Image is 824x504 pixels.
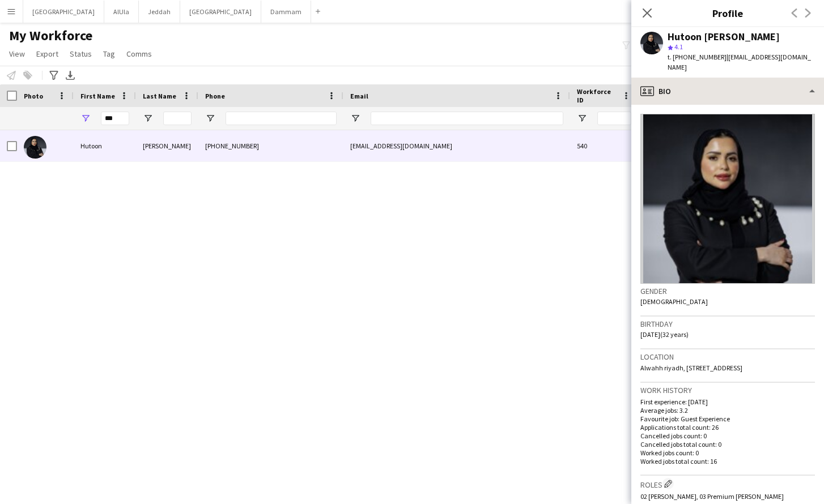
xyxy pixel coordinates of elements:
[9,49,25,59] span: View
[668,53,811,71] span: | [EMAIL_ADDRESS][DOMAIN_NAME]
[80,92,115,100] span: First Name
[136,130,198,161] div: [PERSON_NAME]
[32,46,63,61] a: Export
[640,432,815,440] p: Cancelled jobs count: 0
[371,112,563,125] input: Email Filter Input
[640,457,815,465] p: Worked jobs total count: 16
[597,112,631,125] input: Workforce ID Filter Input
[640,440,815,449] p: Cancelled jobs total count: 0
[640,398,815,406] p: First experience: [DATE]
[63,69,77,82] app-action-btn: Export XLSX
[631,78,824,105] div: Bio
[640,415,815,423] p: Favourite job: Guest Experience
[80,113,91,123] button: Open Filter Menu
[640,286,815,296] h3: Gender
[99,46,120,61] a: Tag
[343,130,570,161] div: [EMAIL_ADDRESS][DOMAIN_NAME]
[350,92,368,100] span: Email
[577,113,587,123] button: Open Filter Menu
[640,364,742,372] span: Alwahh riyadh, [STREET_ADDRESS]
[180,1,261,23] button: [GEOGRAPHIC_DATA]
[122,46,156,61] a: Comms
[163,112,192,125] input: Last Name Filter Input
[198,130,343,161] div: [PHONE_NUMBER]
[101,112,129,125] input: First Name Filter Input
[5,46,29,61] a: View
[640,449,815,457] p: Worked jobs count: 0
[65,46,96,61] a: Status
[640,319,815,329] h3: Birthday
[143,113,153,123] button: Open Filter Menu
[24,136,46,159] img: Hutoon Abdullah
[570,130,638,161] div: 540
[577,87,618,104] span: Workforce ID
[139,1,180,23] button: Jeddah
[640,297,708,306] span: [DEMOGRAPHIC_DATA]
[640,478,815,490] h3: Roles
[70,49,92,59] span: Status
[631,6,824,20] h3: Profile
[205,92,225,100] span: Phone
[9,27,92,44] span: My Workforce
[668,32,780,42] div: Hutoon [PERSON_NAME]
[103,49,115,59] span: Tag
[350,113,360,123] button: Open Filter Menu
[640,352,815,362] h3: Location
[668,53,727,61] span: t. [PHONE_NUMBER]
[36,49,58,59] span: Export
[205,113,215,123] button: Open Filter Menu
[23,1,104,23] button: [GEOGRAPHIC_DATA]
[640,423,815,432] p: Applications total count: 26
[226,112,337,125] input: Phone Filter Input
[640,492,784,501] span: 02 [PERSON_NAME], 03 Premium [PERSON_NAME]
[640,330,689,339] span: [DATE] (32 years)
[74,130,136,161] div: Hutoon
[143,92,176,100] span: Last Name
[126,49,152,59] span: Comms
[104,1,139,23] button: AlUla
[47,69,61,82] app-action-btn: Advanced filters
[24,92,43,100] span: Photo
[640,114,815,284] img: Crew avatar or photo
[640,406,815,415] p: Average jobs: 3.2
[640,385,815,395] h3: Work history
[674,42,683,51] span: 4.1
[261,1,311,23] button: Dammam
